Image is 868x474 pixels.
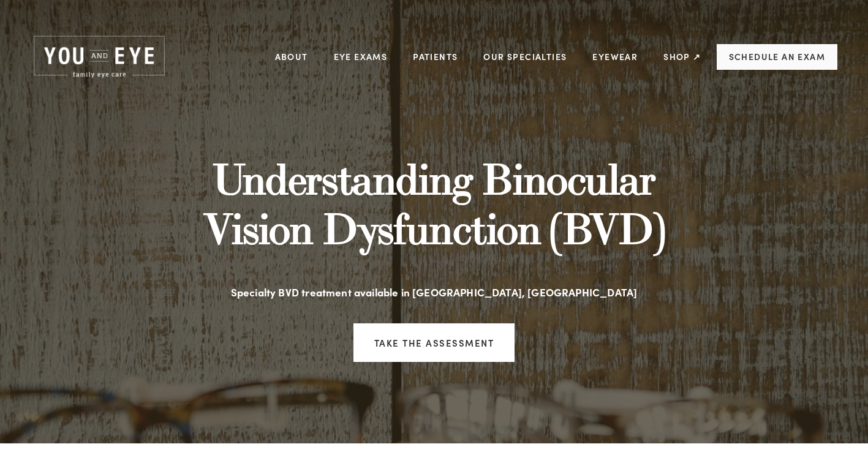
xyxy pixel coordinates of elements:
[231,285,637,299] strong: Specialty BVD treatment available in [GEOGRAPHIC_DATA], [GEOGRAPHIC_DATA]
[717,44,837,70] a: Schedule an Exam
[334,47,388,66] a: Eye Exams
[592,47,638,66] a: Eyewear
[31,34,168,80] img: Rochester, MN | You and Eye | Family Eye Care
[275,47,308,66] a: About
[413,47,458,66] a: Patients
[204,152,665,255] strong: Understanding Binocular Vision Dysfunction (BVD)
[483,51,567,62] a: Our Specialties
[663,47,701,66] a: Shop ↗
[353,323,515,362] a: Take the assessment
